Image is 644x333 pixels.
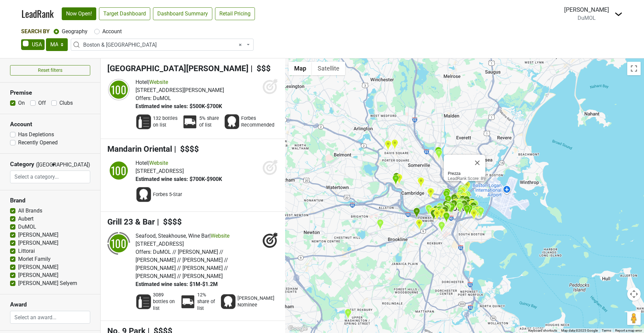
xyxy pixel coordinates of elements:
[438,208,445,219] div: The Salty Pig
[432,206,439,217] div: Mandarin Oriental
[448,203,455,214] div: W Boston
[456,199,463,210] div: Georgies Wine Shop & Bar | A Marriage between Taste Wine Bar & Common Vines
[62,28,88,36] label: Geography
[528,328,557,333] button: Keyboard shortcuts
[395,174,402,185] div: Russell House Tavern
[457,197,464,208] div: Amber Road
[18,271,58,279] label: [PERSON_NAME]
[237,295,274,308] span: [PERSON_NAME] Nominee
[62,7,96,20] a: Now Open!
[136,294,152,310] img: Wine List
[627,312,641,325] button: Drag Pegman onto the map to open Street View
[215,7,255,20] a: Retail Pricing
[416,219,423,230] div: Gardner Museum Cafe
[10,89,90,96] h3: Premise
[197,292,216,312] span: 12% share of list
[136,249,228,279] span: DuMOL // [PERSON_NAME] // [PERSON_NAME] // [PERSON_NAME] // [PERSON_NAME] // [PERSON_NAME] // [PE...
[10,197,90,204] h3: Brand
[444,195,451,206] div: Beacon Hill Hotel
[469,155,485,171] button: Close
[391,139,398,150] div: Spoke Wine Bar
[59,99,73,107] label: Clubs
[435,147,442,158] div: The Row Hotel at Assembly Row, Autograph Collection
[18,139,58,147] label: Recently Opened
[471,208,478,219] div: Omni Boston at the Seaport
[459,195,466,206] div: The Langham
[36,161,49,171] span: ([GEOGRAPHIC_DATA])
[136,79,148,85] span: Hotel
[460,185,467,196] div: The Daily Catch
[614,10,623,18] img: Dropdown Menu
[436,202,443,213] div: Saltie Girl
[18,99,25,107] label: On
[433,205,440,216] div: Abe & Louie's
[436,205,443,217] div: Sorellina
[443,212,450,223] div: B&G Oysters
[452,197,460,208] div: Yvonne's
[18,207,42,215] label: All Brands
[107,144,172,154] span: Mandarin Oriental
[136,103,222,109] span: Estimated wine sales: $500K-$700K
[21,28,50,35] span: Search By
[18,239,58,247] label: [PERSON_NAME]
[433,209,440,221] div: The Colonnade Hotel
[417,177,424,188] div: Oleana Restaurant
[241,115,274,129] span: Forbes Recommended
[392,175,399,186] div: The Charles Hotel
[180,294,196,310] img: Percent Distributor Share
[458,186,465,197] div: Neptune Oyster
[312,62,345,75] button: Show satellite imagery
[425,204,432,216] div: Deuxave
[564,5,609,14] div: [PERSON_NAME]
[287,324,309,333] img: Google
[444,201,451,212] div: Bistro du Midi
[153,191,182,198] span: Forbes 5-Star
[459,192,466,203] div: Bostonia Public House
[136,114,152,130] img: Wine List
[464,191,471,202] div: Chart House
[448,171,485,181] div: LeadRank Score: 89
[18,279,77,287] label: [PERSON_NAME] Selyem
[10,171,90,183] input: Select a category...
[71,39,254,51] span: Boston & Cambridge
[136,233,209,239] span: Seafood, Steakhouse, Wine Bar
[627,62,641,75] button: Toggle fullscreen view
[460,186,467,197] div: Carmelina's
[470,209,477,220] div: The Westin Boston Waterfront
[102,28,122,36] label: Account
[458,185,465,196] div: La Famiglia Giorgio's
[182,114,198,130] img: Percent Distributor Share
[463,196,470,207] div: Boston Harbor Hotel
[109,160,129,181] div: 100
[107,159,130,182] img: quadrant_split.svg
[469,198,476,209] div: Davio's Northern Italian - Seaport
[454,193,462,204] div: Ruth's Chris Steak House - Boston
[471,200,478,211] div: The Nautilus Pier 4
[136,249,152,255] span: Offers:
[444,204,451,215] div: Davio's Northern Italian - Arlington
[615,329,642,332] a: Report a map error
[457,189,464,200] div: Union Oyster House
[136,281,218,287] span: Estimated wine sales: $1M-$1.2M
[153,95,171,101] span: DuMOL
[199,115,220,129] span: 5% share of list
[21,7,54,21] a: LeadRank
[457,198,464,209] div: The Vermilion Club
[136,241,184,247] span: [STREET_ADDRESS]
[10,121,90,128] h3: Account
[239,41,242,49] span: Remove all items
[18,215,34,223] label: Aubert
[136,232,259,240] div: |
[211,233,229,239] a: Website
[475,205,482,217] div: Del Frisco's Double Eagle Steakhouse
[384,140,391,151] div: The Table at Season to Taste
[627,287,641,301] button: Map camera controls
[446,201,453,212] div: Four Seasons Hotel Boston
[136,168,184,174] span: [STREET_ADDRESS]
[18,263,58,271] label: [PERSON_NAME]
[441,206,448,218] div: Mistral
[51,162,56,168] span: ▼
[224,114,240,130] img: Award
[460,192,467,203] div: Marriott Vacation Club Pulse at Custom House, Boston
[466,204,473,216] div: Row 34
